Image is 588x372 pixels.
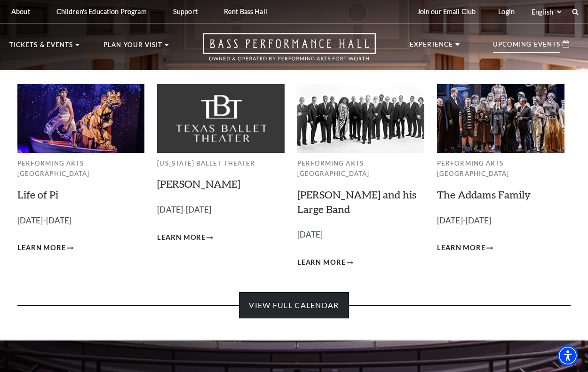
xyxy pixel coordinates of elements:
img: Performing Arts Fort Worth [437,84,564,152]
a: Learn More Lyle Lovett and his Large Band [297,257,353,269]
a: Learn More The Addams Family [437,242,493,254]
p: [DATE]-[DATE] [157,203,284,217]
p: About [11,8,30,16]
a: Life of Pi [17,188,58,201]
span: Learn More [17,242,66,254]
p: Upcoming Events [493,41,560,53]
p: Performing Arts [GEOGRAPHIC_DATA] [437,158,564,179]
a: The Addams Family [437,188,531,201]
p: Experience [410,41,453,53]
p: Children's Education Program [56,8,147,16]
a: Learn More Life of Pi [17,242,73,254]
a: [PERSON_NAME] [157,177,240,190]
a: [PERSON_NAME] and his Large Band [297,188,416,215]
p: Rent Bass Hall [224,8,267,16]
img: Performing Arts Fort Worth [297,84,424,152]
p: [DATE]-[DATE] [437,214,564,228]
p: Support [173,8,198,16]
span: Learn More [437,242,485,254]
p: [US_STATE] Ballet Theater [157,158,284,169]
span: Learn More [157,232,206,244]
p: Tickets & Events [9,42,73,53]
a: View Full Calendar [239,292,349,318]
a: Learn More Peter Pan [157,232,213,244]
p: [DATE] [297,228,424,242]
img: Performing Arts Fort Worth [17,84,144,152]
p: [DATE]-[DATE] [17,214,144,228]
span: Learn More [297,257,346,269]
p: Performing Arts [GEOGRAPHIC_DATA] [297,158,424,179]
select: Select: [530,8,563,16]
a: Open this option [169,33,410,70]
div: Accessibility Menu [557,345,578,366]
img: Texas Ballet Theater [157,84,284,152]
p: Plan Your Visit [103,42,162,53]
p: Performing Arts [GEOGRAPHIC_DATA] [17,158,144,179]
